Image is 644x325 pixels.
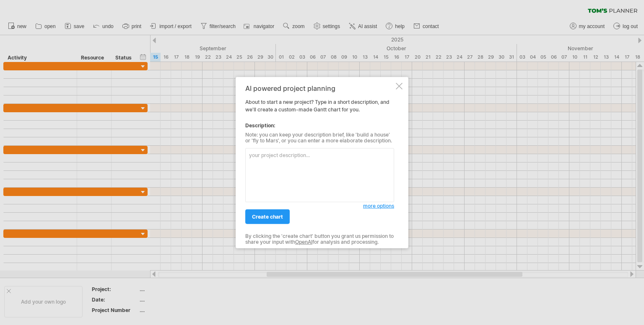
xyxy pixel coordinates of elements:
div: About to start a new project? Type in a short description, and we'll create a custom-made Gantt c... [245,85,394,241]
div: By clicking the 'create chart' button you grant us permission to share your input with for analys... [245,233,394,245]
a: OpenAI [295,239,312,245]
span: create chart [252,214,283,220]
a: create chart [245,209,290,224]
a: more options [363,202,394,210]
div: Note: you can keep your description brief, like 'build a house' or 'fly to Mars', or you can ente... [245,132,394,144]
div: Description: [245,122,394,129]
span: more options [363,203,394,209]
div: AI powered project planning [245,85,394,92]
